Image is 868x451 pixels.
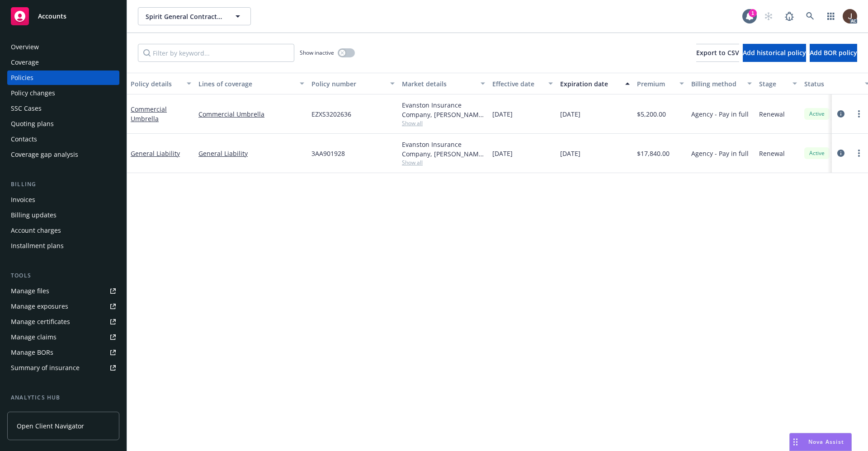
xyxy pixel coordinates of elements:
span: Show all [402,119,485,127]
div: Manage exposures [11,299,68,314]
div: Manage BORs [11,345,53,360]
div: Invoices [11,193,35,207]
a: Overview [7,40,119,54]
div: Contacts [11,132,37,146]
input: Filter by keyword... [138,44,294,62]
a: Switch app [822,7,840,25]
div: Overview [11,40,39,54]
a: Summary of insurance [7,361,119,375]
div: Installment plans [11,239,64,253]
div: Market details [402,79,475,89]
img: photo [843,9,857,23]
a: Account charges [7,223,119,238]
button: Market details [398,73,489,94]
a: Contacts [7,132,119,146]
a: Invoices [7,193,119,207]
a: Coverage [7,55,119,70]
div: Summary of insurance [11,361,80,375]
button: Add BOR policy [810,44,857,62]
a: Start snowing [759,7,778,25]
span: [DATE] [492,149,513,158]
a: Coverage gap analysis [7,147,119,162]
span: [DATE] [560,149,580,158]
a: more [854,108,864,119]
div: Coverage [11,55,39,70]
span: $5,200.00 [637,109,666,119]
a: Manage certificates [7,315,119,329]
a: more [854,148,864,159]
div: Premium [637,79,674,89]
span: Spirit General Contracting & Design Inc. [146,12,224,21]
button: Billing method [688,73,755,94]
span: Show inactive [300,49,334,56]
div: Analytics hub [7,393,119,402]
div: Stage [759,79,787,89]
a: circleInformation [835,108,846,119]
div: Quoting plans [11,117,54,131]
div: Manage claims [11,330,57,344]
button: Add historical policy [743,44,806,62]
span: [DATE] [492,109,513,119]
span: [DATE] [560,109,580,119]
span: Nova Assist [808,438,844,446]
a: Manage BORs [7,345,119,360]
div: Billing [7,180,119,189]
div: Billing updates [11,208,57,222]
a: SSC Cases [7,101,119,116]
span: 3AA901928 [311,149,345,158]
button: Lines of coverage [195,73,308,94]
div: 1 [749,9,757,17]
div: Drag to move [790,433,801,451]
div: Effective date [492,79,543,89]
a: General Liability [198,149,304,158]
a: circleInformation [835,148,846,159]
a: Commercial Umbrella [131,105,167,123]
a: Policies [7,70,119,85]
span: $17,840.00 [637,149,670,158]
a: Billing updates [7,208,119,222]
div: Coverage gap analysis [11,147,78,162]
span: Add BOR policy [810,48,857,57]
button: Stage [755,73,801,94]
a: Manage exposures [7,299,119,314]
div: Account charges [11,223,61,238]
button: Premium [633,73,688,94]
button: Export to CSV [696,44,739,62]
button: Policy number [308,73,398,94]
div: Evanston Insurance Company, [PERSON_NAME] Insurance, RT Specialty Insurance Services, LLC (RSG Sp... [402,140,485,159]
button: Effective date [489,73,557,94]
span: Add historical policy [743,48,806,57]
span: Renewal [759,109,785,119]
button: Nova Assist [789,433,852,451]
div: Lines of coverage [198,79,294,89]
div: Expiration date [560,79,620,89]
a: Commercial Umbrella [198,109,304,119]
div: Tools [7,271,119,280]
a: Accounts [7,4,119,29]
a: General Liability [131,149,180,158]
div: Billing method [691,79,742,89]
div: Status [804,79,859,89]
a: Report a Bug [780,7,798,25]
div: SSC Cases [11,101,42,116]
span: Agency - Pay in full [691,149,749,158]
div: Policies [11,70,33,85]
span: EZXS3202636 [311,109,351,119]
a: Policy changes [7,86,119,100]
button: Spirit General Contracting & Design Inc. [138,7,251,25]
div: Policy number [311,79,385,89]
a: Manage files [7,284,119,298]
div: Policy changes [11,86,55,100]
span: Renewal [759,149,785,158]
span: Open Client Navigator [17,421,84,431]
a: Installment plans [7,239,119,253]
button: Expiration date [557,73,633,94]
div: Policy details [131,79,181,89]
div: Manage certificates [11,315,70,329]
span: Export to CSV [696,48,739,57]
a: Quoting plans [7,117,119,131]
span: Active [808,149,826,157]
div: Evanston Insurance Company, [PERSON_NAME] Insurance, RT Specialty Insurance Services, LLC (RSG Sp... [402,100,485,119]
button: Policy details [127,73,195,94]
